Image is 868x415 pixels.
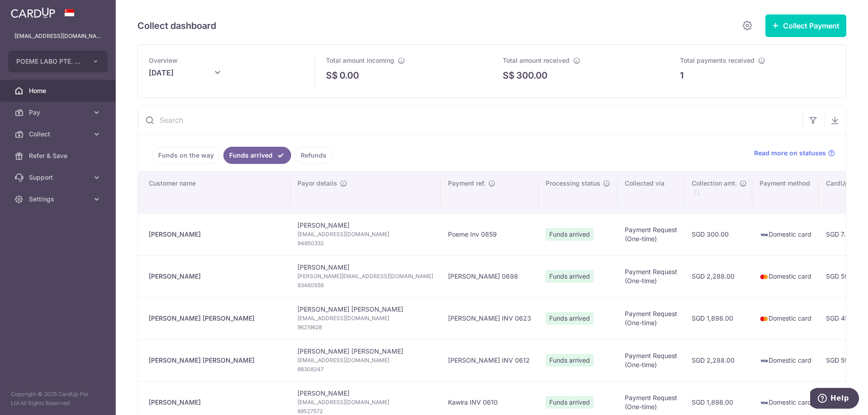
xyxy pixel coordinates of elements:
[20,6,39,14] span: Help
[11,7,55,18] img: CardUp
[692,179,737,188] span: Collection amt.
[297,365,434,374] span: 88308247
[290,255,441,297] td: [PERSON_NAME]
[290,213,441,255] td: [PERSON_NAME]
[546,228,594,241] span: Funds arrived
[297,398,434,407] span: [EMAIL_ADDRESS][DOMAIN_NAME]
[297,239,434,248] span: 94850332
[290,172,441,213] th: Payor details
[546,396,594,409] span: Funds arrived
[618,213,684,255] td: Payment Request (One-time)
[759,398,769,407] img: visa-sm-192604c4577d2d35970c8ed26b86981c2741ebd56154ab54ad91a526f0f24972.png
[546,312,594,325] span: Funds arrived
[684,213,752,255] td: SGD 300.00
[29,86,89,95] span: Home
[297,281,434,290] span: 93460556
[29,151,89,160] span: Refer & Save
[441,339,538,381] td: [PERSON_NAME] INV 0612
[754,149,826,158] span: Read more on statuses
[618,297,684,339] td: Payment Request (One-time)
[149,230,283,239] div: [PERSON_NAME]
[149,56,178,64] span: Overview
[680,69,684,82] p: 1
[826,179,860,188] span: CardUp fee
[297,314,434,323] span: [EMAIL_ADDRESS][DOMAIN_NAME]
[441,213,538,255] td: Poeme Inv 0859
[759,314,769,323] img: mastercard-sm-87a3fd1e0bddd137fecb07648320f44c262e2538e7db6024463105ddbc961eb2.png
[618,172,684,213] th: Collected via
[290,297,441,339] td: [PERSON_NAME] [PERSON_NAME]
[765,14,846,37] button: Collect Payment
[618,255,684,297] td: Payment Request (One-time)
[503,69,514,82] span: S$
[684,297,752,339] td: SGD 1,898.00
[8,51,108,72] button: POEME LABO PTE. LTD.
[297,356,434,365] span: [EMAIL_ADDRESS][DOMAIN_NAME]
[297,323,434,332] span: 96219628
[326,56,394,64] span: Total amount incoming
[618,339,684,381] td: Payment Request (One-time)
[752,255,819,297] td: Domestic card
[29,130,89,139] span: Collect
[149,314,283,323] div: [PERSON_NAME] [PERSON_NAME]
[759,230,769,239] img: visa-sm-192604c4577d2d35970c8ed26b86981c2741ebd56154ab54ad91a526f0f24972.png
[754,149,835,158] a: Read more on statuses
[290,339,441,381] td: [PERSON_NAME] [PERSON_NAME]
[326,69,338,82] span: S$
[546,354,594,367] span: Funds arrived
[441,172,538,213] th: Payment ref.
[29,108,89,117] span: Pay
[295,147,332,164] a: Refunds
[297,179,337,188] span: Payor details
[546,179,600,188] span: Processing status
[516,69,547,82] p: 300.00
[810,388,859,410] iframe: Opens a widget where you can find more information
[441,255,538,297] td: [PERSON_NAME] 0698
[137,19,216,33] h5: Collect dashboard
[149,398,283,407] div: [PERSON_NAME]
[759,272,769,281] img: mastercard-sm-87a3fd1e0bddd137fecb07648320f44c262e2538e7db6024463105ddbc961eb2.png
[684,339,752,381] td: SGD 2,288.00
[138,172,290,213] th: Customer name
[340,69,359,82] p: 0.00
[152,147,220,164] a: Funds on the way
[448,179,486,188] span: Payment ref.
[503,56,570,64] span: Total amount received
[149,356,283,365] div: [PERSON_NAME] [PERSON_NAME]
[752,172,819,213] th: Payment method
[29,195,89,204] span: Settings
[752,297,819,339] td: Domestic card
[441,297,538,339] td: [PERSON_NAME] INV 0623
[149,272,283,281] div: [PERSON_NAME]
[16,57,83,66] span: POEME LABO PTE. LTD.
[297,230,434,239] span: [EMAIL_ADDRESS][DOMAIN_NAME]
[14,32,101,41] p: [EMAIL_ADDRESS][DOMAIN_NAME]
[759,356,769,365] img: visa-sm-192604c4577d2d35970c8ed26b86981c2741ebd56154ab54ad91a526f0f24972.png
[297,272,434,281] span: [PERSON_NAME][EMAIL_ADDRESS][DOMAIN_NAME]
[684,255,752,297] td: SGD 2,288.00
[752,339,819,381] td: Domestic card
[223,147,291,164] a: Funds arrived
[538,172,618,213] th: Processing status
[138,106,802,135] input: Search
[680,56,755,64] span: Total payments received
[29,173,89,182] span: Support
[684,172,752,213] th: Collection amt. : activate to sort column ascending
[546,270,594,283] span: Funds arrived
[752,213,819,255] td: Domestic card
